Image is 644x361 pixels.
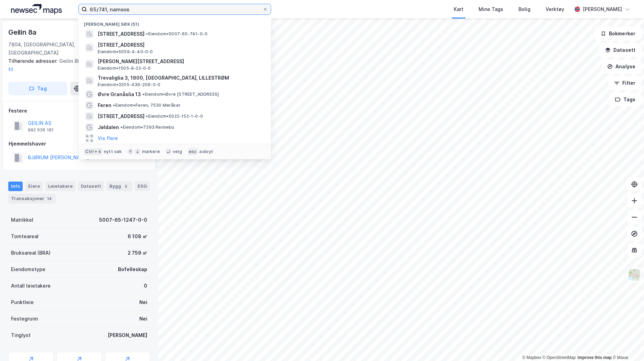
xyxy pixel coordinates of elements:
div: Bolig [518,5,530,13]
button: Datasett [599,43,641,57]
div: Matrikkel [11,216,33,224]
span: Eiendom • Feren, 7530 Meråker [113,103,181,108]
div: Datasett [78,182,104,191]
div: Eiere [25,182,43,191]
button: Filter [608,76,641,90]
span: Tilhørende adresser: [8,58,59,64]
span: [PERSON_NAME][STREET_ADDRESS] [98,57,263,66]
div: Bruksareal (BRA) [11,249,51,257]
div: Kontrollprogram for chat [610,328,644,361]
button: Tag [8,82,67,95]
span: [STREET_ADDRESS] [98,41,263,49]
iframe: Chat Widget [610,328,644,361]
span: • [120,125,122,130]
div: Ctrl + k [84,148,103,155]
div: nytt søk [104,149,122,154]
span: Eiendom • 5007-65-741-0-0 [146,31,207,37]
span: • [146,31,148,36]
span: Eiendom • 5059-4-40-0-0 [98,49,153,55]
a: Improve this map [578,355,612,360]
span: Eiendom • 5022-152-1-0-0 [146,114,203,119]
div: 2 759 ㎡ [128,249,147,257]
div: 6 108 ㎡ [128,232,147,241]
div: esc [187,148,198,155]
div: Tinglyst [11,331,31,339]
div: Nei [139,298,147,306]
button: Vis flere [98,134,118,142]
div: Transaksjoner [8,194,56,203]
span: [STREET_ADDRESS] [98,112,144,120]
img: logo.a4113a55bc3d86da70a041830d287a7e.svg [11,4,62,14]
div: Leietakere [45,182,75,191]
div: Geilin 8a [8,27,38,38]
div: Festere [9,107,150,115]
div: Kart [454,5,463,13]
div: Info [8,182,23,191]
div: Nei [139,315,147,323]
div: Antall leietakere [11,282,51,290]
div: Bofelleskap [118,265,147,273]
div: [PERSON_NAME] [108,331,147,339]
div: 14 [46,195,53,202]
div: 5007-65-1247-0-0 [99,216,147,224]
a: Mapbox [522,355,541,360]
span: Eiendom • Øvre [STREET_ADDRESS] [142,92,219,97]
span: Eiendom • 3205-439-209-0-0 [98,82,160,88]
div: velg [173,149,182,154]
div: Tomteareal [11,232,39,241]
div: Verktøy [546,5,564,13]
span: • [146,114,148,119]
div: 7804, [GEOGRAPHIC_DATA], [GEOGRAPHIC_DATA] [8,40,113,57]
button: Analyse [601,60,641,73]
span: Feren [98,101,111,109]
div: 5 [122,183,129,190]
span: Eiendom • 7393 Rennebu [120,125,174,130]
input: Søk på adresse, matrikkel, gårdeiere, leietakere eller personer [87,4,262,14]
div: avbryt [199,149,213,154]
span: Trevaliglia 3, 1900, [GEOGRAPHIC_DATA], LILLESTRØM [98,74,263,82]
span: Jøldalen [98,123,119,131]
div: Geilin 8b, [STREET_ADDRESS] [8,57,144,73]
a: OpenStreetMap [543,355,576,360]
div: Punktleie [11,298,34,306]
div: Eiendomstype [11,265,45,273]
span: Eiendom • 1505-9-22-0-0 [98,66,151,71]
div: [PERSON_NAME] søk (51) [78,16,271,28]
div: [PERSON_NAME] [583,5,622,13]
div: ESG [135,182,150,191]
button: Bokmerker [595,27,641,40]
span: • [113,103,115,108]
img: Z [628,268,641,281]
div: Festegrunn [11,315,38,323]
span: Øvre Granåslia 13 [98,90,141,98]
button: Tags [609,93,641,106]
div: Mine Tags [479,5,503,13]
div: 992 636 181 [28,127,54,133]
span: [STREET_ADDRESS] [98,30,144,38]
div: Hjemmelshaver [9,140,150,148]
div: 0 [144,282,147,290]
div: markere [142,149,160,154]
span: • [142,92,144,97]
div: Bygg [107,182,132,191]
